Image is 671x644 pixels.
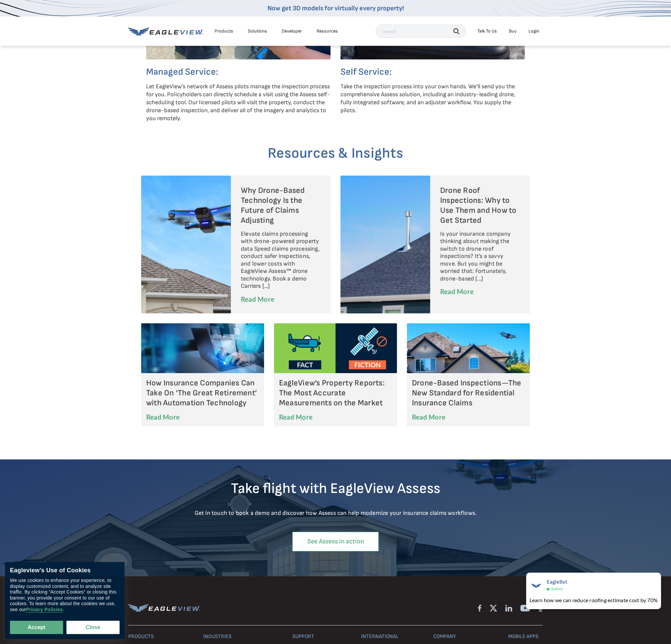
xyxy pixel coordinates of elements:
img: Why Drone-Based Technology Is the Future of Claims Adjusting [141,176,231,313]
div: Solutions [248,28,267,34]
h3: Mobile Apps [508,633,543,640]
a: Read More [440,287,474,296]
div: Talk To Us [477,28,497,34]
a: Read More [241,294,274,304]
div: Products [215,28,233,34]
input: Search [376,25,466,38]
div: Resources [317,28,338,34]
img: Drone Roof Inspections: Why to Use Them and How to Get Started [340,176,430,313]
p: Is your insurance company thinking about making the switch to drone roof inspections? It’s a savv... [440,230,520,283]
img: EagleBot [529,579,543,592]
a: Read More [412,412,445,422]
h5: How Insurance Companies Can Take On ‘The Great Retirement’ with Automation Technology [146,378,259,408]
h3: Company [433,633,500,640]
p: Take the inspection process into your own hands. We’ll send you the comprehensive Assess solution... [340,83,525,115]
h3: Support [292,633,353,640]
div: Login [528,28,539,34]
h5: Why Drone-Based Technology Is the Future of Claims Adjusting [241,186,321,225]
button: Close [66,621,120,634]
span: EagleBot [547,579,568,585]
h3: Take flight with EagleView Assess [141,479,530,498]
h3: Products [128,633,195,640]
h5: Self Service: [340,66,525,78]
div: Eagleview’s Use of Cookies [10,567,120,574]
a: Buy [509,28,517,34]
span: Online [551,587,563,592]
img: Drone-Based Inspections—The New Standard for Residential Insurance Claims [407,323,530,373]
div: Learn how we can reduce roofing estimate cost by 70% [529,596,658,604]
a: Read More [279,412,313,422]
h3: Industries [203,633,284,640]
h3: International [361,633,425,640]
a: Read More [146,412,180,422]
a: Now get 3D models for virtually every property! [267,4,404,12]
h5: Drone Roof Inspections: Why to Use Them and How to Get Started [440,186,520,225]
p: Elevate claims processing with drone-powered property data Speed claims processing, conduct safer... [241,230,321,290]
button: Accept [10,621,63,634]
h5: Managed Service: [146,66,331,78]
h5: Drone-Based Inspections—The New Standard for Residential Insurance Claims [412,378,525,408]
div: We use cookies to enhance your experience, to display customized content, and to analyze site tra... [10,578,120,612]
a: See Assess in action [292,532,379,551]
p: Get in touch to book a demo and discover how Assess can help modernize your insurance claims work... [141,510,530,517]
a: Privacy Policies [26,607,62,612]
img: How Insurance Companies Can Take On ‘The Great Retirement’ with Automation Technology [141,323,264,373]
p: Let EagleView’s network of Assess pilots manage the inspection process for you. Policyholders can... [146,83,331,122]
h2: Resources & Insights [141,144,530,162]
img: EagleView’s Property Reports: The Most Accurate Measurements on the Market [274,323,397,373]
h5: EagleView’s Property Reports: The Most Accurate Measurements on the Market [279,378,392,408]
a: Developer [282,28,302,34]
